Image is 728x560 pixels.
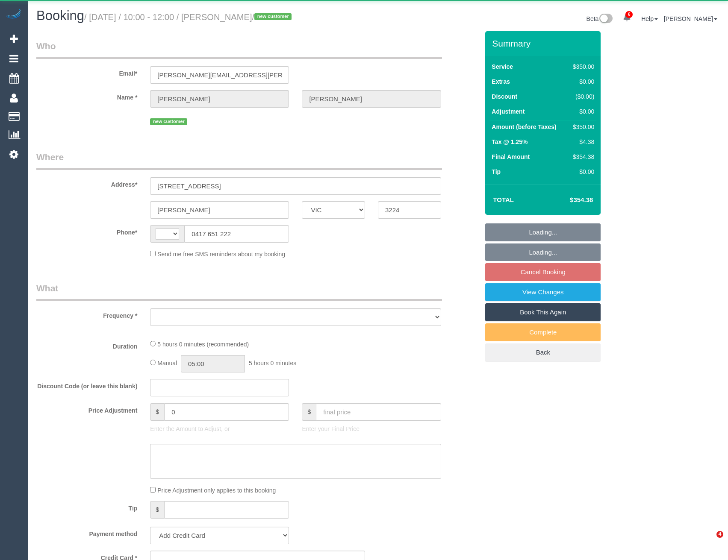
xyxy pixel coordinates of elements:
label: Price Adjustment [30,403,144,415]
p: Enter your Final Price [302,425,441,433]
input: Post Code* [378,201,441,219]
label: Tax @ 1.25% [492,138,528,146]
label: Email* [30,66,144,78]
a: View Changes [485,283,601,301]
h4: $354.38 [544,196,593,204]
span: $ [150,403,164,421]
div: $0.00 [569,107,594,116]
input: Suburb* [150,201,289,219]
label: Extras [492,77,510,86]
span: 4 [716,531,723,538]
label: Discount Code (or leave this blank) [30,379,144,390]
iframe: Intercom live chat [699,531,719,551]
a: 6 [619,9,635,27]
div: $4.38 [569,138,594,146]
a: Back [485,343,601,361]
div: $0.00 [569,77,594,86]
span: Send me free SMS reminders about my booking [157,251,285,258]
div: $0.00 [569,167,594,176]
legend: Where [36,151,442,170]
label: Payment method [30,527,144,538]
label: Name * [30,90,144,102]
span: new customer [150,118,187,125]
a: Help [641,15,658,22]
div: $350.00 [569,62,594,71]
h3: Summary [492,38,596,48]
span: Manual [157,360,177,366]
a: Beta [587,15,613,22]
label: Frequency * [30,308,144,320]
img: New interface [598,14,613,25]
label: Adjustment [492,107,525,116]
label: Phone* [30,225,144,237]
legend: What [36,282,442,301]
input: Last Name* [302,90,441,108]
input: Phone* [184,225,289,243]
span: 5 hours 0 minutes [249,360,296,366]
input: Email* [150,66,289,84]
label: Discount [492,92,517,101]
a: [PERSON_NAME] [664,15,717,22]
strong: Total [493,196,514,203]
small: / [DATE] / 10:00 - 12:00 / [PERSON_NAME] [84,12,294,22]
label: Tip [492,167,501,176]
div: $354.38 [569,152,594,161]
input: final price [316,403,441,421]
label: Service [492,62,513,71]
span: Price Adjustment only applies to this booking [157,487,276,494]
label: Amount (before Taxes) [492,123,556,131]
span: $ [302,403,316,421]
label: Tip [30,501,144,513]
span: 6 [625,11,633,18]
legend: Who [36,40,442,59]
span: new customer [254,13,292,20]
span: 5 hours 0 minutes (recommended) [157,341,249,348]
label: Final Amount [492,152,530,161]
span: $ [150,501,164,519]
label: Address* [30,177,144,189]
span: / [252,12,295,22]
img: Automaid Logo [5,9,22,21]
p: Enter the Amount to Adjust, or [150,425,289,433]
a: Book This Again [485,303,601,321]
span: Booking [36,8,84,23]
div: $350.00 [569,123,594,131]
div: ($0.00) [569,92,594,101]
label: Duration [30,339,144,351]
input: First Name* [150,90,289,108]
